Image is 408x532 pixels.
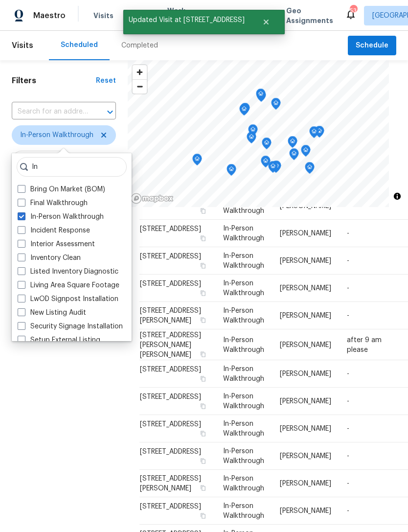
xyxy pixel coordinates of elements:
label: Security Signage Installation [18,322,123,331]
button: Copy Address [199,374,207,383]
a: Mapbox homepage [131,193,174,204]
span: Geo Assignments [286,6,333,25]
button: Copy Address [199,349,207,358]
span: [PERSON_NAME] [280,312,331,319]
button: Copy Address [199,511,207,520]
button: Copy Address [199,402,207,411]
span: [STREET_ADDRESS] [140,280,201,287]
h1: Filters [12,76,96,86]
div: Reset [96,76,116,86]
div: Map marker [305,162,315,177]
span: [PERSON_NAME] [280,425,331,432]
span: In-Person Walkthrough [223,503,264,519]
button: Copy Address [199,457,207,465]
div: Map marker [289,148,299,163]
label: Setup External Listing [18,335,100,345]
span: In-Person Walkthrough [223,225,264,242]
span: Maestro [33,11,66,21]
span: In-Person Walkthrough [223,420,264,437]
label: Bring On Market (BOM) [18,185,105,194]
span: - [347,425,349,432]
div: Scheduled [61,40,98,50]
span: - [347,230,349,237]
div: Map marker [288,136,297,151]
div: Map marker [240,103,250,118]
div: Map marker [262,138,272,153]
span: Updated Visit at [STREET_ADDRESS] [123,10,250,30]
button: Copy Address [199,289,207,298]
span: - [347,285,349,292]
button: Close [250,12,282,32]
label: Inventory Clean [18,253,81,263]
label: Interior Assessment [18,239,95,249]
div: Map marker [248,124,258,139]
label: Final Walkthrough [18,198,88,208]
span: [STREET_ADDRESS][PERSON_NAME][PERSON_NAME] [140,331,201,358]
span: - [347,453,349,460]
span: [STREET_ADDRESS][PERSON_NAME] [140,475,201,492]
div: Map marker [192,154,202,169]
div: Map marker [261,156,271,171]
span: [PERSON_NAME] [280,341,331,348]
span: - [347,508,349,514]
span: Work Orders [167,6,192,25]
span: - [347,257,349,264]
span: Schedule [356,40,388,52]
button: Zoom out [133,79,147,93]
label: LwOD Signpost Installation [18,294,118,304]
span: Zoom out [133,80,147,93]
div: Map marker [256,89,266,104]
span: [PERSON_NAME] [280,285,331,292]
span: Toggle attribution [394,191,400,202]
span: [STREET_ADDRESS] [140,226,201,232]
span: Visits [12,35,33,56]
input: Search for an address... [12,104,89,119]
div: Map marker [271,98,281,113]
span: In-Person Walkthrough [223,280,264,297]
div: Map marker [247,132,256,147]
span: [PERSON_NAME] [280,257,331,264]
div: Map marker [309,126,319,141]
button: Copy Address [199,484,207,492]
button: Copy Address [199,207,207,215]
span: In-Person Walkthrough [223,475,264,492]
canvas: Map [128,60,389,207]
label: Living Area Square Footage [18,280,119,290]
label: Incident Response [18,226,90,235]
span: [STREET_ADDRESS] [140,503,201,510]
label: Listed Inventory Diagnostic [18,267,118,277]
button: Open [103,105,117,119]
div: Completed [121,41,158,50]
span: [PERSON_NAME] [280,203,331,209]
span: - [347,398,349,405]
span: In-Person Walkthrough [223,393,264,410]
span: [STREET_ADDRESS][PERSON_NAME] [140,307,201,324]
span: In-Person Walkthrough [223,253,264,269]
button: Copy Address [199,261,207,270]
span: In-Person Walkthrough [223,336,264,353]
span: In-Person Walkthrough [20,130,93,140]
button: Schedule [348,36,396,56]
span: after 9 am please [347,336,382,353]
span: In-Person Walkthrough [223,448,264,464]
span: - [347,370,349,377]
span: Visits [93,11,113,21]
div: Map marker [268,161,278,176]
span: [PERSON_NAME] [280,508,331,514]
span: [STREET_ADDRESS] [140,366,201,373]
span: [STREET_ADDRESS] [140,393,201,400]
span: - [347,480,349,487]
span: [PERSON_NAME] [280,230,331,237]
button: Copy Address [199,234,207,243]
span: In-Person Walkthrough [223,198,264,214]
button: Copy Address [199,316,207,324]
span: [PERSON_NAME] [280,370,331,377]
div: Map marker [227,164,236,179]
span: [PERSON_NAME] [280,453,331,460]
span: [PERSON_NAME] [280,398,331,405]
span: [STREET_ADDRESS] [140,421,201,428]
span: [PERSON_NAME] [280,480,331,487]
div: 53 [350,6,357,16]
button: Zoom in [133,65,147,79]
div: Map marker [301,145,311,160]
